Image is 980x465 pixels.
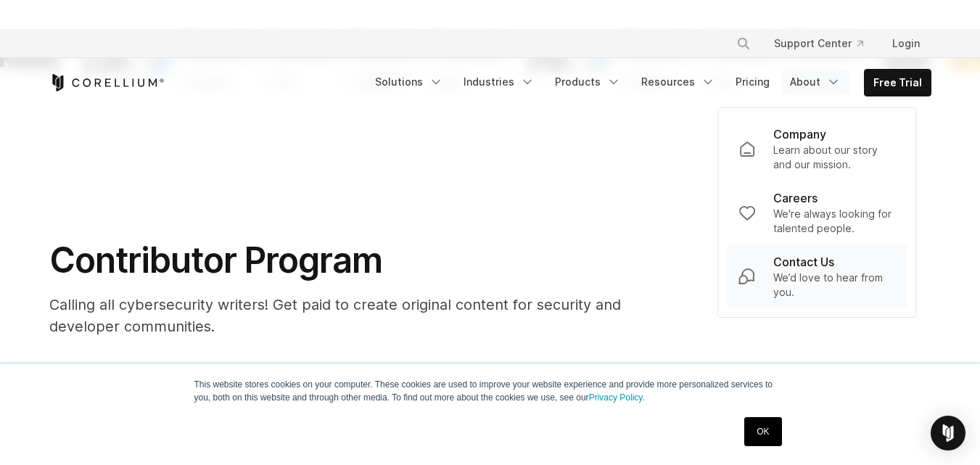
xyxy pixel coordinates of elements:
p: Company [773,125,826,143]
p: We're always looking for talented people. [773,207,896,236]
div: Keywords by Traffic [160,86,244,95]
a: Pricing [727,69,778,95]
a: About [781,69,849,95]
div: Navigation Menu [366,69,931,96]
a: Corellium Home [49,74,165,91]
h1: Contributor Program [49,239,662,282]
img: tab_keywords_by_traffic_grey.svg [144,84,156,96]
a: Contact Us We’d love to hear from you. [727,244,907,308]
p: Learn about our story and our mission. [773,143,896,172]
p: Careers [773,189,818,207]
a: Support Center [762,30,875,57]
div: Navigation Menu [719,30,931,57]
a: Login [881,30,931,57]
p: This website stores cookies on your computer. These cookies are used to improve your website expe... [194,378,786,404]
div: Domain: [DOMAIN_NAME] [38,38,160,49]
div: Domain Overview [55,86,130,95]
a: Industries [455,69,543,95]
div: Open Intercom Messenger [931,416,965,450]
a: Resources [633,69,724,95]
img: logo_orange.svg [23,23,35,35]
p: Contact Us [773,253,834,271]
p: Calling all cybersecurity writers! Get paid to create original content for security and developer... [49,294,662,337]
a: Solutions [366,69,452,95]
a: OK [744,417,781,446]
a: Privacy Policy. [589,392,645,403]
div: v 4.0.25 [41,23,71,35]
img: website_grey.svg [23,38,35,49]
a: Company Learn about our story and our mission. [727,117,907,181]
a: Careers We're always looking for talented people. [727,181,907,244]
a: Products [546,69,630,95]
p: We’d love to hear from you. [773,271,896,300]
button: Search [730,30,757,57]
img: tab_domain_overview_orange.svg [39,84,51,96]
a: Free Trial [865,70,931,96]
